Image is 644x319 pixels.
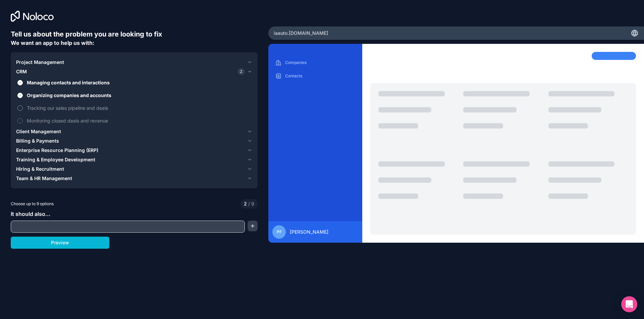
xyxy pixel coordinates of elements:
[17,93,23,98] button: Organizing companies and accounts
[16,76,252,127] div: CRM2
[27,117,251,124] span: Monitoring closed deals and revenue
[16,68,27,75] span: CRM
[16,147,98,154] span: Enterprise Resource Planning (ERP)
[11,201,54,207] span: Choose up to 9 options
[11,29,258,39] h6: Tell us about the problem you are looking to fix
[274,57,357,216] div: scrollable content
[16,174,252,183] button: Team & HR Management
[16,127,252,136] button: Client Management
[16,155,252,164] button: Training & Employee Development
[16,138,59,144] span: Billing & Payments
[277,229,282,235] span: PF
[17,105,23,111] button: Tracking our sales pipeline and deals
[11,237,109,249] button: Preview
[16,164,252,174] button: Hiring & Recruitment
[11,211,50,217] span: It should also...
[247,201,254,207] span: 9
[621,296,637,312] div: Open Intercom Messenger
[285,73,356,79] p: Contacts
[248,201,250,207] span: /
[17,80,23,85] button: Managing contacts and interactions
[285,60,356,65] p: Companies
[244,201,247,207] span: 2
[11,39,94,46] span: We want an app to help us with:
[16,67,252,76] button: CRM2
[16,128,61,135] span: Client Management
[16,59,64,66] span: Project Management
[16,166,64,172] span: Hiring & Recruitment
[27,92,251,99] span: Organizing companies and accounts
[274,30,328,36] span: iaauto .[DOMAIN_NAME]
[16,156,95,163] span: Training & Employee Development
[16,175,72,182] span: Team & HR Management
[16,136,252,146] button: Billing & Payments
[16,58,252,67] button: Project Management
[238,68,245,75] span: 2
[17,118,23,124] button: Monitoring closed deals and revenue
[290,229,328,235] span: [PERSON_NAME]
[16,146,252,155] button: Enterprise Resource Planning (ERP)
[27,79,251,86] span: Managing contacts and interactions
[27,104,251,111] span: Tracking our sales pipeline and deals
